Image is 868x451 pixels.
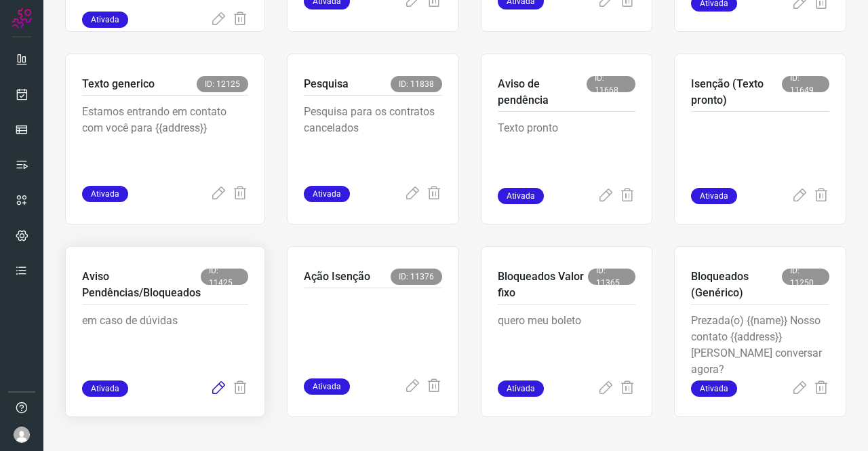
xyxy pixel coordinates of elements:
span: ID: 12125 [197,76,248,92]
p: Bloqueados (Genérico) [691,269,782,301]
p: Aviso Pendências/Bloqueados [82,269,201,301]
p: Ação Isenção [304,269,370,285]
p: Estamos entrando em contato com você para {{address}} [82,104,248,172]
img: avatar-user-boy.jpg [14,427,30,443]
span: Ativada [304,186,350,202]
span: ID: 11838 [391,76,442,92]
span: Ativada [82,380,128,397]
p: Bloqueados Valor fixo [498,269,589,301]
p: Pesquisa para os contratos cancelados [304,104,442,172]
span: ID: 11649 [782,76,829,92]
p: Isenção (Texto pronto) [691,76,782,109]
span: ID: 11376 [391,269,442,285]
p: Prezada(o) {{name}} Nosso contato {{address}} [PERSON_NAME] conversar agora? [691,313,829,380]
span: Ativada [498,380,544,397]
p: em caso de dúvidas [82,313,248,380]
img: Logo [12,8,32,28]
span: ID: 11668 [587,76,635,92]
span: Ativada [82,12,128,28]
p: Texto pronto [498,120,636,188]
span: Ativada [691,380,737,397]
span: ID: 11365 [588,269,635,285]
p: Pesquisa [304,76,349,92]
span: Ativada [691,188,737,204]
p: Aviso de pendência [498,76,587,109]
span: Ativada [82,186,128,202]
p: Texto generico [82,76,155,92]
span: Ativada [304,378,350,395]
p: quero meu boleto [498,313,636,380]
span: ID: 11250 [782,269,829,285]
span: Ativada [498,188,544,204]
span: ID: 11425 [201,269,248,285]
